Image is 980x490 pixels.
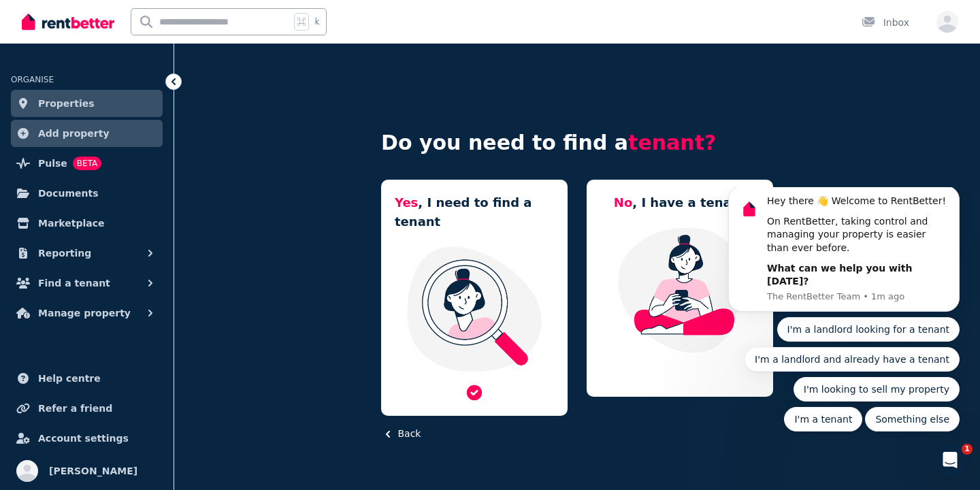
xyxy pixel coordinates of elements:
button: Find a tenant [11,269,163,297]
span: Pulse [38,155,67,171]
h5: , I have a tenant [614,193,746,212]
div: Message content [59,7,242,101]
span: ORGANISE [11,75,54,84]
span: Marketplace [38,215,104,231]
a: Refer a friend [11,395,163,422]
span: 1 [962,444,973,455]
span: tenant? [628,131,716,154]
span: Reporting [38,245,91,261]
iframe: Intercom notifications message [708,187,980,440]
a: PulseBETA [11,150,163,177]
span: Account settings [38,430,129,446]
button: Reporting [11,240,163,267]
span: [PERSON_NAME] [49,463,137,479]
a: Account settings [11,425,163,452]
span: No [614,195,632,210]
img: RentBetter [22,12,114,32]
button: Quick reply: I'm a landlord and already have a tenant [37,160,252,184]
span: Manage property [38,305,131,321]
a: Documents [11,180,163,207]
div: On RentBetter, taking control and managing your property is easier than ever before. [59,28,242,68]
button: Manage property [11,299,163,327]
p: Message from The RentBetter Team, sent 1m ago [59,103,242,116]
button: Back [381,427,421,441]
button: Quick reply: I'm a tenant [76,220,154,244]
a: Help centre [11,365,163,392]
img: Manage my property [600,226,759,354]
iframe: Intercom live chat [934,444,966,476]
button: Quick reply: I'm a landlord looking for a tenant [69,130,252,154]
button: Quick reply: I'm looking to sell my property [86,190,252,214]
span: k [314,16,319,27]
button: Quick reply: Something else [157,220,252,244]
span: Refer a friend [38,400,112,416]
div: Quick reply options [20,130,252,244]
span: Properties [38,95,95,112]
h4: Do you need to find a [381,131,773,155]
img: Profile image for The RentBetter Team [31,11,52,33]
h5: , I need to find a tenant [395,193,554,231]
span: Help centre [38,370,101,387]
span: BETA [73,157,101,170]
a: Add property [11,120,163,147]
span: Add property [38,125,110,142]
span: Yes [395,195,418,210]
b: What can we help you with [DATE]? [59,76,204,100]
div: Inbox [862,16,909,29]
a: Marketplace [11,210,163,237]
span: Find a tenant [38,275,110,291]
span: Documents [38,185,99,201]
div: Hey there 👋 Welcome to RentBetter! [59,7,242,21]
img: I need a tenant [395,245,554,373]
a: Properties [11,90,163,117]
